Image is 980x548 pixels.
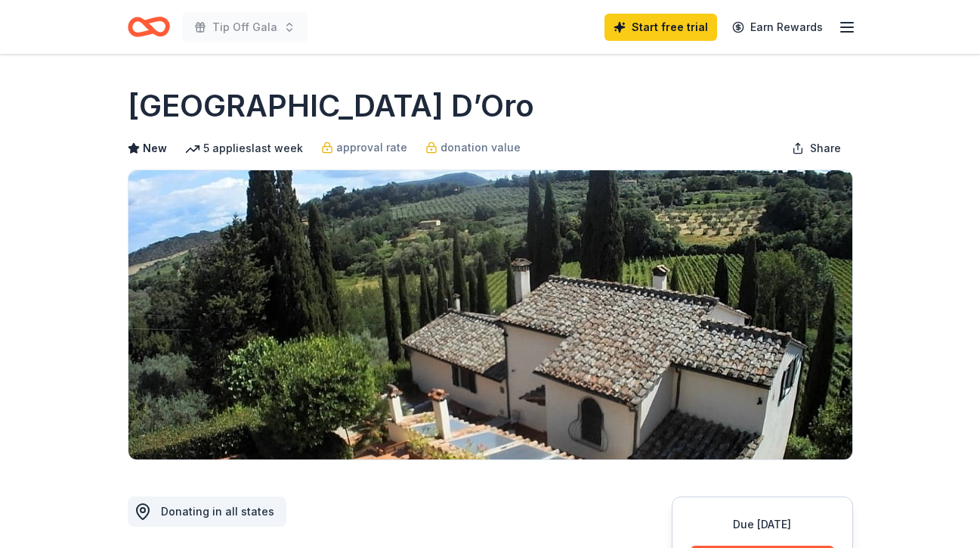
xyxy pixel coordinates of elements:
[723,14,832,41] a: Earn Rewards
[185,139,303,157] div: 5 applies last week
[336,139,407,157] span: approval rate
[128,170,852,459] img: Image for Villa Sogni D’Oro
[425,139,521,157] a: donation value
[780,133,853,163] button: Share
[128,9,170,45] a: Home
[182,12,308,42] button: Tip Off Gala
[441,139,521,157] span: donation value
[604,14,717,41] a: Start free trial
[321,139,407,157] a: approval rate
[128,85,534,127] h1: [GEOGRAPHIC_DATA] D’Oro
[691,515,834,534] div: Due [DATE]
[161,505,274,518] span: Donating in all states
[143,139,167,157] span: New
[810,139,841,157] span: Share
[212,18,277,36] span: Tip Off Gala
